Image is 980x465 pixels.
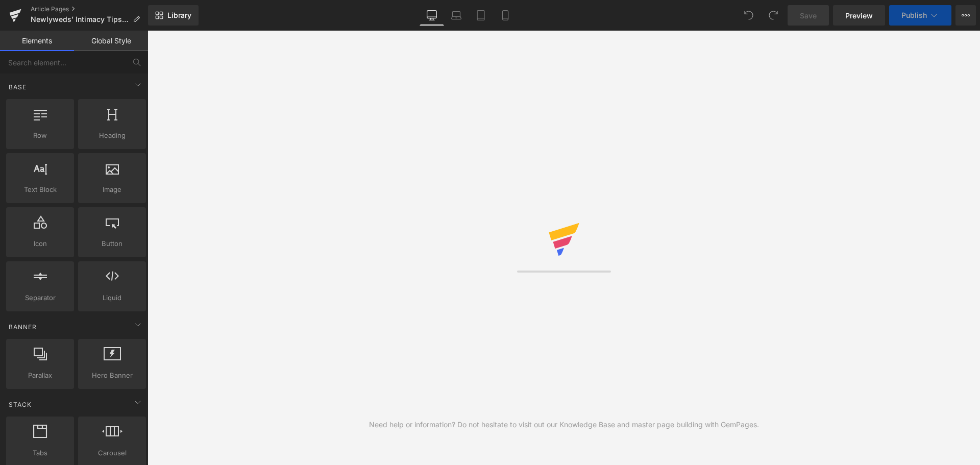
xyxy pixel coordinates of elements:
a: Preview [833,5,885,26]
span: Separator [9,292,71,303]
span: Heading [81,130,143,141]
a: Global Style [74,31,148,51]
button: Redo [763,5,783,26]
a: Article Pages [31,5,148,13]
span: Stack [8,400,33,409]
div: Need help or information? Do not hesitate to visit out our Knowledge Base and master page buildin... [369,419,759,430]
span: Text Block [9,184,71,195]
button: Undo [739,5,759,26]
span: Base [8,82,28,92]
span: Hero Banner [81,370,143,381]
span: Preview [845,10,873,21]
a: Tablet [469,5,493,26]
span: Library [167,11,191,20]
span: Row [9,130,71,141]
span: Parallax [9,370,71,381]
a: New Library [148,5,199,26]
span: Banner [8,322,38,332]
a: Laptop [444,5,469,26]
span: Button [81,238,143,249]
span: Save [800,10,817,21]
span: Icon [9,238,71,249]
a: Mobile [493,5,518,26]
span: Tabs [9,448,71,458]
span: Image [81,184,143,195]
button: Publish [889,5,951,26]
button: More [955,5,976,26]
span: Liquid [81,292,143,303]
span: Carousel [81,448,143,458]
a: Desktop [420,5,444,26]
span: Publish [901,11,927,19]
span: Newlyweds’ Intimacy Tips: Three Types of Beginner-Friendly Intimate Products [31,15,129,23]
